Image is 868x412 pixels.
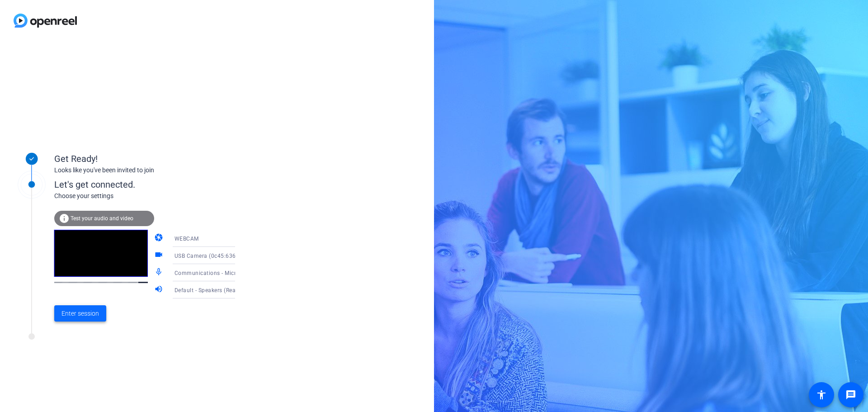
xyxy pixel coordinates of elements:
div: Get Ready! [54,152,235,166]
span: Default - Speakers (Realtek(R) Audio) [175,286,272,294]
span: Communications - Microphone (USB 2.0 Camera) (0c45:636b) [175,269,339,276]
mat-icon: accessibility [816,389,827,400]
div: Looks like you've been invited to join [54,166,235,175]
mat-icon: message [845,389,856,400]
mat-icon: mic_none [154,267,165,278]
mat-icon: volume_up [154,284,165,295]
div: Let's get connected. [54,178,254,191]
span: Enter session [61,309,99,318]
mat-icon: camera [154,233,165,244]
mat-icon: info [59,213,70,224]
div: Choose your settings [54,191,254,201]
span: WEBCAM [175,236,199,242]
span: USB Camera (0c45:636b) [175,253,241,259]
mat-icon: videocam [154,250,165,261]
span: Test your audio and video [71,215,133,222]
button: Enter session [54,305,106,322]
